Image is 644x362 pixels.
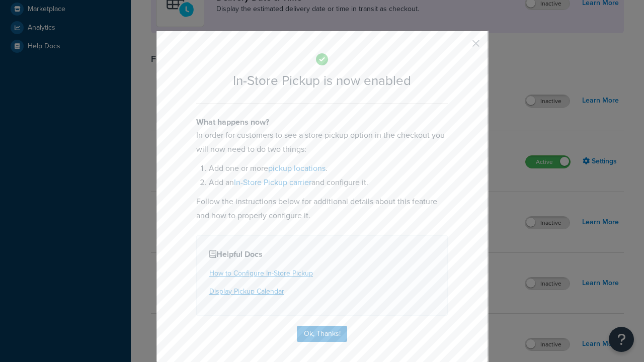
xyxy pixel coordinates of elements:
[209,161,448,175] li: Add one or more .
[209,268,313,279] a: How to Configure In-Store Pickup
[268,162,326,174] a: pickup locations
[297,326,347,342] button: Ok, Thanks!
[196,116,448,128] h4: What happens now?
[209,248,435,260] h4: Helpful Docs
[234,176,311,188] a: In-Store Pickup carrier
[209,175,448,190] li: Add an and configure it.
[196,128,448,156] p: In order for customers to see a store pickup option in the checkout you will now need to do two t...
[196,73,448,88] h2: In-Store Pickup is now enabled
[196,195,448,223] p: Follow the instructions below for additional details about this feature and how to properly confi...
[209,286,284,297] a: Display Pickup Calendar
